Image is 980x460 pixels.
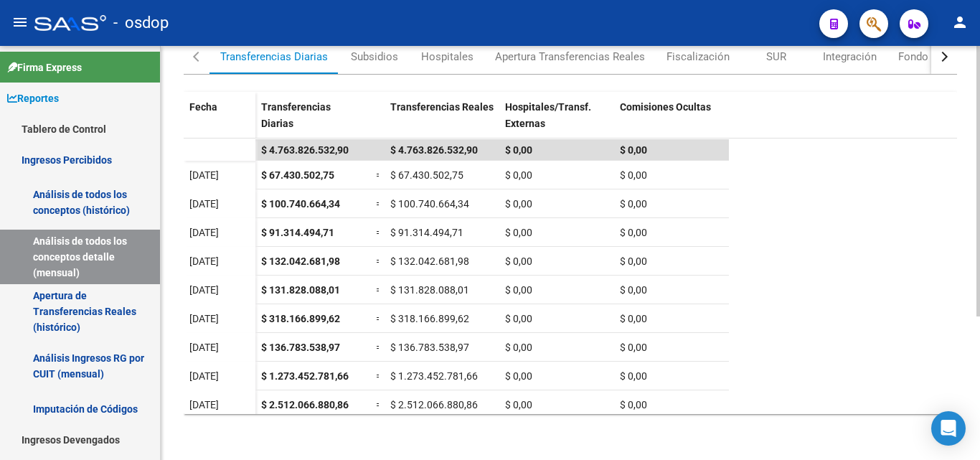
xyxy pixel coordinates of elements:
span: $ 0,00 [620,255,647,267]
span: $ 0,00 [505,313,532,324]
span: $ 0,00 [620,198,647,210]
span: Fecha [189,101,217,113]
span: $ 0,00 [620,144,647,156]
div: Transferencias Diarias [220,49,328,65]
div: Apertura Transferencias Reales [495,49,645,65]
span: Comisiones Ocultas [620,101,711,113]
span: = [376,313,382,324]
datatable-header-cell: Hospitales/Transf. Externas [499,92,614,152]
div: Open Intercom Messenger [931,411,966,446]
div: SUR [766,49,786,65]
div: Subsidios [351,49,398,65]
span: Firma Express [7,60,82,75]
span: $ 67.430.502,75 [261,169,334,181]
span: $ 0,00 [505,227,532,238]
span: $ 1.273.452.781,66 [261,370,349,382]
span: = [376,198,382,210]
span: [DATE] [189,227,219,238]
span: [DATE] [189,198,219,210]
span: = [376,284,382,296]
span: Reportes [7,90,59,106]
span: $ 91.314.494,71 [261,227,334,238]
span: $ 4.763.826.532,90 [261,144,349,156]
div: Fiscalización [666,49,730,65]
span: [DATE] [189,342,219,353]
span: $ 318.166.899,62 [390,313,469,324]
span: $ 132.042.681,98 [390,255,469,267]
span: Hospitales/Transf. Externas [505,101,591,129]
span: $ 0,00 [620,342,647,353]
span: $ 0,00 [505,198,532,210]
span: $ 0,00 [620,399,647,410]
span: $ 67.430.502,75 [390,169,463,181]
span: $ 0,00 [620,284,647,296]
span: $ 0,00 [620,370,647,382]
span: Transferencias Diarias [261,101,331,129]
span: $ 0,00 [505,144,532,156]
span: $ 131.828.088,01 [261,284,340,296]
span: $ 0,00 [505,399,532,410]
span: $ 131.828.088,01 [390,284,469,296]
span: Transferencias Reales [390,101,494,113]
span: [DATE] [189,284,219,296]
span: $ 0,00 [620,313,647,324]
span: $ 0,00 [505,169,532,181]
span: $ 2.512.066.880,86 [390,399,478,410]
mat-icon: person [951,14,969,31]
span: $ 132.042.681,98 [261,255,340,267]
span: [DATE] [189,399,219,410]
span: $ 0,00 [620,227,647,238]
span: = [376,255,382,267]
span: $ 2.512.066.880,86 [261,399,349,410]
mat-icon: menu [11,14,29,31]
span: = [376,169,382,181]
span: [DATE] [189,255,219,267]
datatable-header-cell: Transferencias Diarias [255,92,370,152]
span: [DATE] [189,370,219,382]
div: Integración [823,49,877,65]
span: $ 4.763.826.532,90 [390,144,478,156]
datatable-header-cell: Transferencias Reales [385,92,499,152]
span: $ 136.783.538,97 [261,342,340,353]
span: $ 136.783.538,97 [390,342,469,353]
span: - osdop [113,7,169,39]
span: $ 100.740.664,34 [390,198,469,210]
span: $ 1.273.452.781,66 [390,370,478,382]
span: = [376,227,382,238]
span: [DATE] [189,313,219,324]
span: = [376,370,382,382]
span: $ 100.740.664,34 [261,198,340,210]
datatable-header-cell: Fecha [184,92,255,152]
span: $ 0,00 [505,255,532,267]
span: $ 91.314.494,71 [390,227,463,238]
span: $ 0,00 [620,169,647,181]
span: $ 0,00 [505,284,532,296]
span: $ 318.166.899,62 [261,313,340,324]
span: $ 0,00 [505,342,532,353]
span: = [376,399,382,410]
div: Hospitales [421,49,473,65]
span: [DATE] [189,169,219,181]
datatable-header-cell: Comisiones Ocultas [614,92,729,152]
span: = [376,342,382,353]
span: $ 0,00 [505,370,532,382]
